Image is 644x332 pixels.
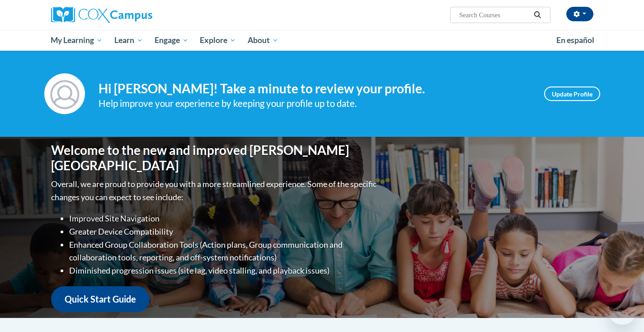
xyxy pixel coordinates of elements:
[69,212,379,225] li: Improved Site Navigation
[556,35,594,45] span: En español
[544,87,600,101] a: Update Profile
[38,30,607,51] div: Main menu
[45,30,109,51] a: My Learning
[69,238,379,265] li: Enhanced Group Collaboration Tools (Action plans, Group communication and collaboration tools, re...
[51,7,152,23] img: Cox Campus
[51,178,379,204] p: Overall, we are proud to provide you with a more streamlined experience. Some of the specific cha...
[531,10,544,20] button: Search
[44,73,85,114] img: Profile Image
[99,81,531,96] h4: Hi [PERSON_NAME]! Take a minute to review your profile.
[99,96,531,111] div: Help improve your experience by keeping your profile up to date.
[51,7,223,23] a: Cox Campus
[69,225,379,238] li: Greater Device Compatibility
[200,35,236,46] span: Explore
[114,35,143,46] span: Learn
[242,30,284,51] a: About
[51,143,379,173] h1: Welcome to the new and improved [PERSON_NAME][GEOGRAPHIC_DATA]
[108,30,149,51] a: Learn
[566,7,593,21] button: Account Settings
[248,35,278,46] span: About
[149,30,194,51] a: Engage
[51,286,150,312] a: Quick Start Guide
[458,10,531,20] input: Search Courses
[155,35,188,46] span: Engage
[608,296,637,325] iframe: Button to launch messaging window
[69,264,379,277] li: Diminished progression issues (site lag, video stalling, and playback issues)
[51,35,103,46] span: My Learning
[194,30,242,51] a: Explore
[550,31,600,50] a: En español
